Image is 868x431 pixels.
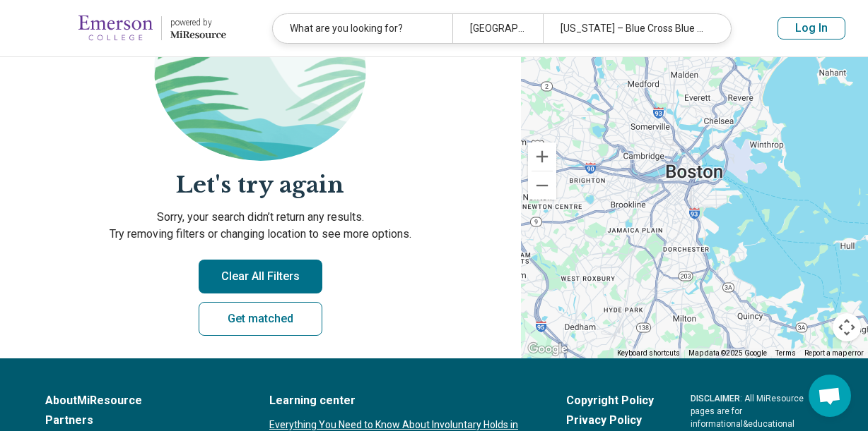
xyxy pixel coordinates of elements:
div: What are you looking for? [273,14,452,43]
p: Sorry, your search didn’t return any results. Try removing filters or changing location to see mo... [17,209,504,243]
a: Learning center [269,392,529,409]
button: Keyboard shortcuts [617,348,680,358]
button: Clear All Filters [199,260,322,293]
div: [GEOGRAPHIC_DATA], [GEOGRAPHIC_DATA] [452,14,542,43]
button: Zoom out [528,171,556,200]
img: Emerson College [78,11,153,45]
a: Partners [45,412,233,429]
span: DISCLAIMER [691,394,740,403]
a: Open this area in Google Maps (opens a new window) [524,340,571,358]
img: Google [524,340,571,358]
a: Get matched [199,302,322,336]
div: [US_STATE] – Blue Cross Blue Shield [543,14,722,43]
h2: Let's try again [17,169,504,201]
a: Report a map error [804,349,864,357]
a: AboutMiResource [45,392,233,409]
div: powered by [170,16,226,29]
a: Copyright Policy [566,392,654,409]
a: Privacy Policy [566,412,654,429]
a: Emerson Collegepowered by [23,11,226,45]
span: Map data ©2025 Google [688,349,767,357]
a: Terms [775,349,796,357]
button: Map camera controls [833,313,861,341]
button: Zoom in [528,142,556,171]
a: Open chat [809,375,851,417]
button: Log In [778,17,845,40]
